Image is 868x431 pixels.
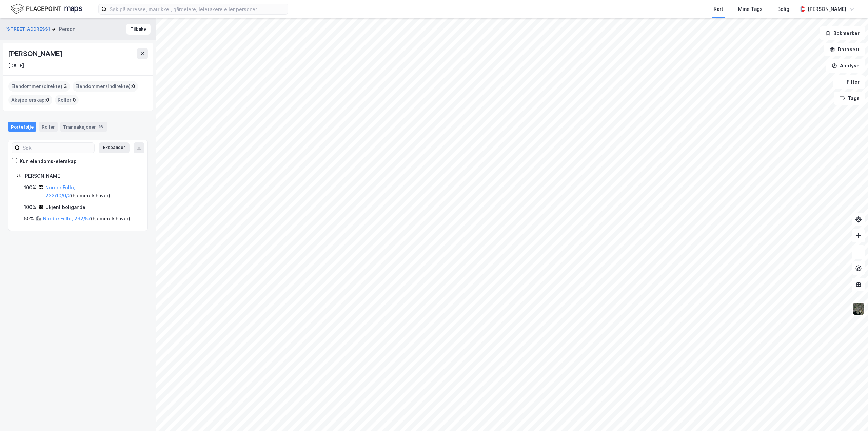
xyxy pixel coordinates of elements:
div: Kun eiendoms-eierskap [20,157,77,165]
span: 0 [132,82,135,91]
div: Roller [39,122,58,132]
div: [DATE] [8,62,24,70]
div: Portefølje [8,122,36,132]
div: ( hjemmelshaver ) [45,183,139,200]
div: [PERSON_NAME] [23,172,139,180]
button: Tags [834,92,865,105]
div: Bolig [777,5,789,13]
div: Ukjent boligandel [45,203,87,211]
div: Mine Tags [738,5,763,13]
div: Person [59,25,75,33]
button: Analyse [826,59,865,73]
div: Aksjeeierskap : [8,95,52,105]
button: Filter [833,75,865,89]
button: Ekspander [99,142,130,153]
a: Nordre Follo, 232/57 [43,216,91,221]
div: Roller : [55,95,79,105]
iframe: Chat Widget [834,398,868,431]
div: [PERSON_NAME] [8,48,64,59]
button: Datasett [824,43,865,56]
button: [STREET_ADDRESS] [5,26,51,33]
div: Transaksjoner [60,122,107,132]
input: Søk på adresse, matrikkel, gårdeiere, leietakere eller personer [107,4,288,14]
div: Eiendommer (direkte) : [8,81,70,92]
img: 9k= [852,302,865,315]
div: Eiendommer (Indirekte) : [73,81,138,92]
button: Bokmerker [820,26,865,40]
a: Nordre Follo, 232/10/0/2 [45,184,75,198]
img: logo.f888ab2527a4732fd821a326f86c7f29.svg [11,3,82,15]
div: 100% [24,203,36,211]
span: 3 [64,82,67,91]
div: 50% [24,215,34,223]
div: 100% [24,183,36,192]
div: 16 [97,123,104,130]
div: Kart [714,5,723,13]
button: Tilbake [126,24,151,35]
input: Søk [20,143,94,153]
span: 0 [73,96,76,104]
div: ( hjemmelshaver ) [43,215,130,223]
span: 0 [46,96,50,104]
div: [PERSON_NAME] [808,5,846,13]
